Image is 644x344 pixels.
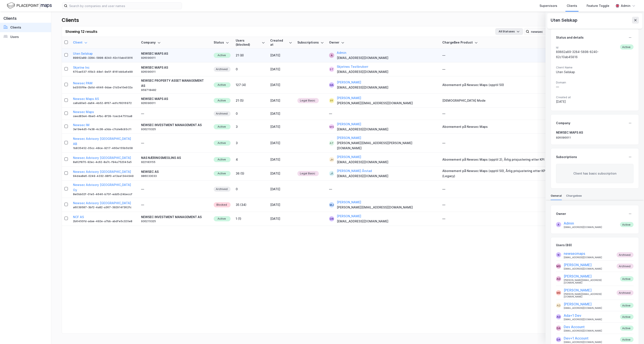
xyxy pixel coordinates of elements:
div: OR [330,216,334,221]
td: 3 [233,120,268,134]
div: Company [141,41,209,45]
div: Supervisors [540,3,557,8]
div: Chargebee [566,194,582,200]
td: 127 (4) [233,76,268,94]
div: a6039587-3bf2-4a82-a367-392914f362fc [73,206,131,209]
div: A [558,222,559,227]
div: NEWSEC MAPS AS [141,51,168,56]
button: Newsec Advisory [GEOGRAPHIC_DATA] Oy [73,182,136,193]
button: Newsec Maps [73,109,94,115]
div: Company [556,121,570,126]
div: A [331,53,333,58]
div: Owner [329,41,437,45]
button: Newsec Advisory [GEOGRAPHIC_DATA] AB [73,136,136,146]
button: [PERSON_NAME] [337,95,361,101]
div: Subscriptions [297,41,324,45]
div: 922183155 [141,160,181,164]
div: Subscriptions [556,154,577,160]
div: 89862a89-3284-5898-8240-62c10ab45816 [73,56,133,60]
div: bd300f6e-2b0d-4646-9dae-21d3e10e932a [73,86,133,89]
div: Admin [621,3,630,8]
div: 89862a89-3284-5898-8240-62c10ab45816 [556,49,620,60]
div: [EMAIL_ADDRESS][DOMAIN_NAME] [337,64,388,74]
div: — [442,53,560,58]
div: Abonnement på Newsec Maps (opptil 50), Årlig prisjustering etter KPI (Legacy) [442,168,560,179]
button: [PERSON_NAME] [564,302,592,307]
div: 926090011 [141,56,168,60]
div: [EMAIL_ADDRESS][DOMAIN_NAME] [564,251,602,259]
td: 35 (34) [233,198,268,212]
td: 4 [233,153,268,167]
div: 926090011 [556,136,634,139]
button: Dev Account [564,324,585,329]
div: NEWSEC INVESTMENT MANAGEMENT AS [141,122,202,128]
div: — [442,111,560,116]
td: [DATE] [268,108,295,120]
td: [DATE] [268,94,295,108]
div: JH [330,157,333,162]
button: Admin [337,50,346,55]
button: Admin [564,221,574,226]
div: ChargeBee Product [442,41,560,45]
div: [EMAIL_ADDRESS][DOMAIN_NAME] [337,168,388,179]
input: Search by company name [529,28,588,35]
div: HA [330,82,334,88]
div: 986033033 [141,174,159,178]
div: 926090011 [141,70,168,74]
div: — [442,187,560,192]
div: — [442,202,560,207]
div: [EMAIL_ADDRESS][DOMAIN_NAME] [337,122,388,132]
button: NCF AS [73,214,84,220]
td: 0 [233,62,268,76]
div: [EMAIL_ADDRESS][DOMAIN_NAME] [564,221,602,228]
div: [DEMOGRAPHIC_DATA] Mode [442,98,560,103]
div: MS [329,124,334,129]
td: [DATE] [268,153,295,167]
div: [EMAIL_ADDRESS][DOMAIN_NAME] [337,154,388,165]
div: [EMAIL_ADDRESS][DOMAIN_NAME] [564,302,602,309]
div: DA [557,337,561,342]
div: 2b6450fd-adae-492e-a7bb-abdfe5c320e8 [73,220,132,223]
div: 8a62f870-92ec-4c62-8a7c-f94a752045a5 [73,160,132,164]
div: Uten Selskap [556,69,634,75]
button: [PERSON_NAME] Årstad [337,168,372,174]
div: Status [214,41,231,45]
div: 8e0bb02f-01e5-4646-b70f-edd5c24beccf [73,193,136,196]
td: 0 [233,181,268,198]
div: [PERSON_NAME][EMAIL_ADDRESS][DOMAIN_NAME] [564,274,617,284]
div: — [442,140,560,146]
div: AD [557,314,561,319]
div: AD [557,276,561,281]
td: [DATE] [268,62,295,76]
button: Newsec IM [73,122,89,128]
div: NEWSEC MAPS AS [141,65,168,70]
div: [PERSON_NAME][EMAIL_ADDRESS][DOMAIN_NAME] [337,200,413,210]
div: Owner [556,211,566,216]
div: Abonnement på Newsec Maps (opptil 2), Årlig prisjustering etter KPI (Legacy) [442,157,560,162]
div: NEWSEC PROPERTY ASSET MANAGEMENT AS [141,78,209,88]
div: Clients [567,3,577,8]
button: [PERSON_NAME] [564,274,592,279]
div: — [329,187,437,192]
div: Users [10,34,19,39]
div: FF [330,98,333,103]
td: [DATE] [268,212,295,226]
button: Skjetnes Testbrukerr [337,64,368,69]
div: Users (89) [556,243,572,248]
button: Newsec Maps AS [73,96,99,101]
div: ca8a90e0-da64-4b52-8f67-ed1cf8316972 [73,101,132,105]
div: ST [330,67,333,72]
div: [EMAIL_ADDRESS][DOMAIN_NAME] [564,336,602,343]
div: [PERSON_NAME][EMAIL_ADDRESS][PERSON_NAME][DOMAIN_NAME] [337,135,437,151]
div: JÅ [330,171,333,176]
span: Client Name [556,66,634,69]
button: All Statuses [495,28,523,35]
div: [PERSON_NAME][EMAIL_ADDRESS][DOMAIN_NAME] [337,95,413,106]
div: — [442,216,560,221]
div: [DATE] [556,99,634,104]
div: Abonnement på Newsec Maps [442,124,560,129]
button: Newsec PAM [73,81,92,86]
span: Id [556,46,620,49]
button: Newsec Advisory [GEOGRAPHIC_DATA] [73,169,131,174]
div: Users (blocked) [236,39,265,47]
